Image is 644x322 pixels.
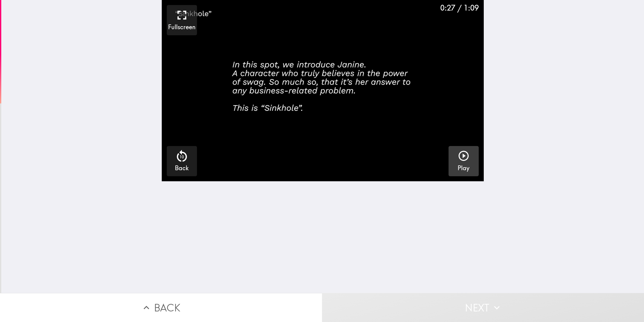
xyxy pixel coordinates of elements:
div: 0:27 / 1:09 [440,3,479,13]
h5: Fullscreen [168,23,195,31]
button: Fullscreen [167,5,197,35]
button: 10Back [167,146,197,176]
h5: Back [175,164,189,172]
p: 10 [179,154,184,160]
h5: Play [458,164,469,172]
button: Next [322,293,644,322]
button: Play [449,146,479,176]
